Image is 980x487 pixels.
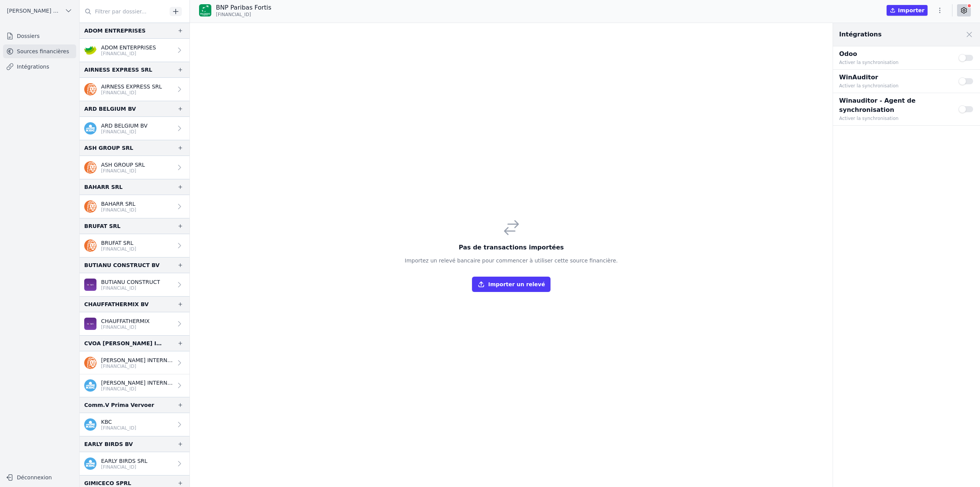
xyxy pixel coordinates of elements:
[80,5,167,18] input: Filtrer par dossier...
[101,285,160,291] p: [FINANCIAL_ID]
[84,122,96,134] img: kbc.png
[101,122,147,130] p: ARD BELGIUM BV
[7,7,62,15] span: [PERSON_NAME] ET PARTNERS SRL
[80,78,189,101] a: AIRNESS EXPRESS SRL [FINANCIAL_ID]
[405,257,617,264] p: Importez un relevé bancaire pour commencer à utiliser cette source financière.
[84,300,149,309] div: CHAUFFATHERMIX BV
[84,26,145,35] div: ADOM ENTREPRISES
[84,221,121,231] div: BRUFAT SRL
[80,39,189,62] a: ADOM ENTERPRISES [FINANCIAL_ID]
[84,261,160,270] div: BUTIANU CONSTRUCT BV
[80,374,189,397] a: [PERSON_NAME] INTERNATIONAL CVOA [FINANCIAL_ID]
[216,3,271,12] p: BNP Paribas Fortis
[101,363,173,369] p: [FINANCIAL_ID]
[101,324,150,330] p: [FINANCIAL_ID]
[84,439,133,449] div: EARLY BIRDS BV
[84,104,136,113] div: ARD BELGIUM BV
[84,318,96,330] img: BEOBANK_CTBKBEBX.png
[839,59,949,66] p: Activer la synchronisation
[101,83,162,90] p: AIRNESS EXPRESS SRL
[405,243,617,252] h3: Pas de transactions importées
[101,161,145,169] p: ASH GROUP SRL
[101,379,173,387] p: [PERSON_NAME] INTERNATIONAL CVOA
[839,73,949,82] p: WinAuditor
[101,51,156,57] p: [FINANCIAL_ID]
[199,4,211,16] img: BNP_BE_BUSINESS_GEBABEBB.png
[84,44,96,56] img: crelan.png
[80,195,189,218] a: BAHARR SRL [FINANCIAL_ID]
[3,5,76,17] button: [PERSON_NAME] ET PARTNERS SRL
[101,418,136,426] p: KBC
[887,5,928,16] button: Importer
[472,277,550,292] button: Importer un relevé
[3,44,76,58] a: Sources financières
[80,117,189,140] a: ARD BELGIUM BV [FINANCIAL_ID]
[80,234,189,257] a: BRUFAT SRL [FINANCIAL_ID]
[80,413,189,436] a: KBC [FINANCIAL_ID]
[84,83,96,95] img: ing.png
[101,464,147,470] p: [FINANCIAL_ID]
[84,161,96,174] img: ing.png
[839,82,949,90] p: Activer la synchronisation
[839,96,949,115] p: Winauditor - Agent de synchronisation
[101,129,147,135] p: [FINANCIAL_ID]
[3,60,76,74] a: Intégrations
[101,168,145,174] p: [FINANCIAL_ID]
[84,182,122,192] div: BAHARR SRL
[84,143,133,152] div: ASH GROUP SRL
[84,457,96,470] img: kbc.png
[3,29,76,43] a: Dossiers
[84,400,154,410] div: Comm.V Prima Vervoer
[84,239,96,252] img: ing.png
[80,351,189,374] a: [PERSON_NAME] INTERNATIONAL SCRIS [FINANCIAL_ID]
[3,471,76,484] button: Déconnexion
[839,115,949,122] p: Activer la synchronisation
[216,11,251,18] span: [FINANCIAL_ID]
[84,418,96,431] img: kbc.png
[101,356,173,364] p: [PERSON_NAME] INTERNATIONAL SCRIS
[84,357,96,369] img: ing.png
[101,278,160,286] p: BUTIANU CONSTRUCT
[80,273,189,296] a: BUTIANU CONSTRUCT [FINANCIAL_ID]
[84,65,152,74] div: AIRNESS EXPRESS SRL
[80,156,189,179] a: ASH GROUP SRL [FINANCIAL_ID]
[101,246,136,252] p: [FINANCIAL_ID]
[839,30,882,39] h2: Intégrations
[101,457,147,465] p: EARLY BIRDS SRL
[84,379,96,392] img: kbc.png
[84,279,96,291] img: BEOBANK_CTBKBEBX.png
[839,49,949,59] p: Odoo
[101,317,150,325] p: CHAUFFATHERMIX
[101,90,162,96] p: [FINANCIAL_ID]
[101,207,136,213] p: [FINANCIAL_ID]
[101,200,136,208] p: BAHARR SRL
[101,386,173,392] p: [FINANCIAL_ID]
[80,452,189,475] a: EARLY BIRDS SRL [FINANCIAL_ID]
[80,312,189,335] a: CHAUFFATHERMIX [FINANCIAL_ID]
[101,239,136,247] p: BRUFAT SRL
[84,339,165,348] div: CVOA [PERSON_NAME] INTERNATIONAL
[101,44,156,51] p: ADOM ENTERPRISES
[101,425,136,431] p: [FINANCIAL_ID]
[84,200,96,213] img: ing.png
